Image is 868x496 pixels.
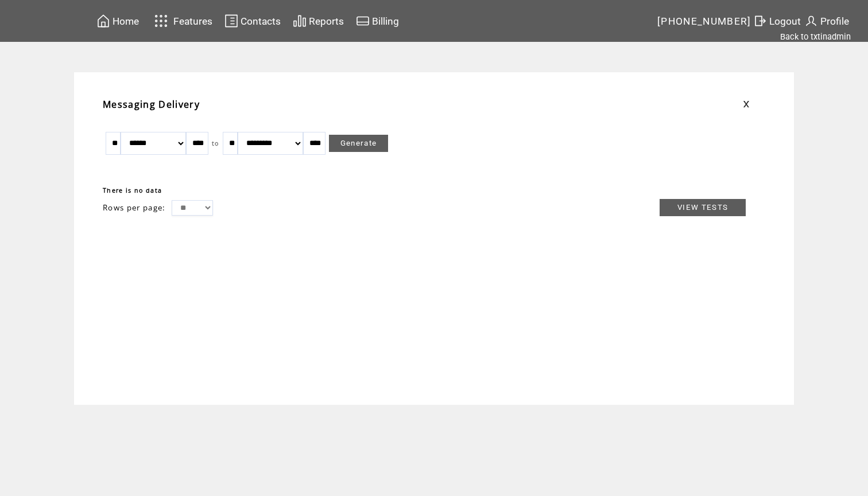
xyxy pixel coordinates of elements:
[354,12,401,30] a: Billing
[173,15,212,27] span: Features
[660,199,746,216] a: VIEW TESTS
[820,15,849,27] span: Profile
[309,15,344,27] span: Reports
[149,10,214,32] a: Features
[113,15,139,27] span: Home
[103,186,162,194] span: There is no data
[657,15,751,27] span: [PHONE_NUMBER]
[804,14,818,28] img: profile.svg
[372,15,399,27] span: Billing
[103,98,200,111] span: Messaging Delivery
[95,12,141,30] a: Home
[224,14,238,28] img: contacts.svg
[356,14,370,28] img: creidtcard.svg
[96,14,110,28] img: home.svg
[751,12,803,30] a: Logout
[780,32,851,42] a: Back to txtinadmin
[329,135,389,152] a: Generate
[293,14,307,28] img: chart.svg
[753,14,767,28] img: exit.svg
[151,11,171,30] img: features.svg
[223,12,282,30] a: Contacts
[291,12,346,30] a: Reports
[241,15,281,27] span: Contacts
[803,12,851,30] a: Profile
[769,15,801,27] span: Logout
[103,202,166,213] span: Rows per page:
[212,139,219,147] span: to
